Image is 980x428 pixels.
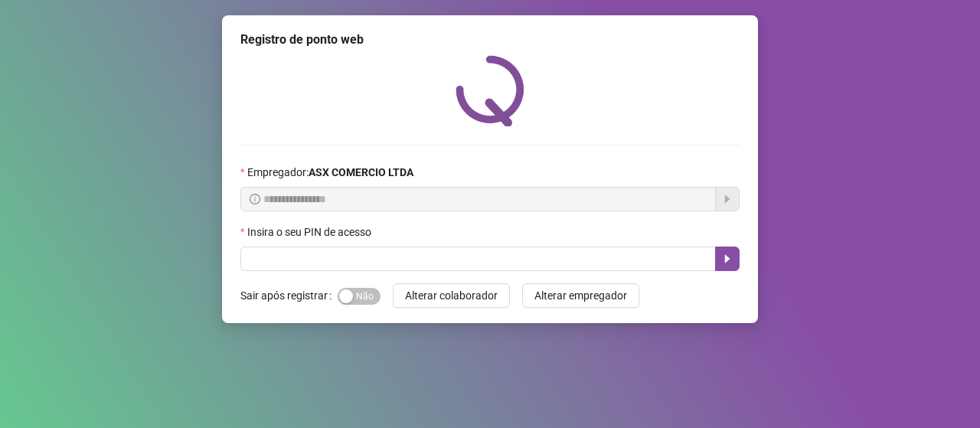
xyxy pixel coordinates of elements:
button: Alterar empregador [522,283,639,308]
span: Empregador : [247,164,413,181]
div: Registro de ponto web [240,31,740,49]
strong: ASX COMERCIO LTDA [309,166,413,178]
label: Sair após registrar [240,283,338,308]
span: Alterar empregador [534,287,627,304]
button: Alterar colaborador [393,283,510,308]
img: QRPoint [456,55,524,126]
span: Alterar colaborador [405,287,498,304]
label: Insira o seu PIN de acesso [240,224,381,240]
span: caret-right [721,253,733,265]
span: info-circle [250,194,260,204]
